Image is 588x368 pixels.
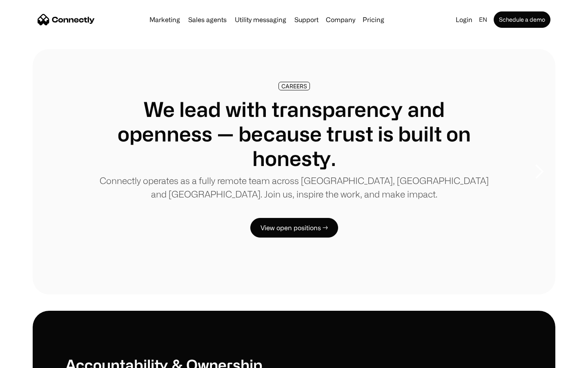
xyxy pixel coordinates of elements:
div: Company [326,14,355,25]
a: View open positions → [250,218,338,238]
div: 1 of 8 [33,49,555,294]
a: Schedule a demo [494,11,550,28]
a: home [38,13,95,26]
h1: We lead with transparency and openness — because trust is built on honesty. [98,97,490,171]
div: en [476,14,492,25]
a: Login [452,14,476,25]
div: en [479,14,487,25]
div: CAREERS [281,83,307,89]
a: Pricing [359,16,388,23]
a: Sales agents [185,16,230,23]
a: Support [291,16,322,23]
aside: Language selected: English [8,353,49,365]
div: carousel [33,49,555,294]
div: next slide [523,131,555,213]
p: Connectly operates as a fully remote team across [GEOGRAPHIC_DATA], [GEOGRAPHIC_DATA] and [GEOGRA... [98,174,490,201]
div: Company [323,14,358,25]
a: Marketing [146,16,183,23]
a: Utility messaging [232,16,290,23]
ul: Language list [16,354,49,365]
